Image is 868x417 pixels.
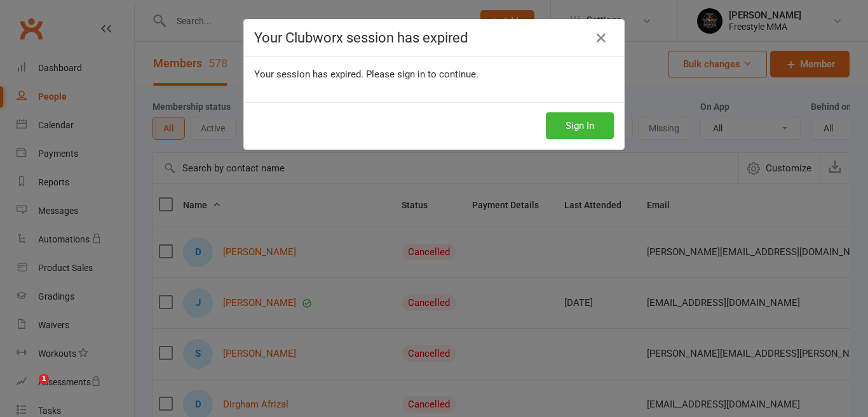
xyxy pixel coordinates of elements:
[254,69,478,80] span: Your session has expired. Please sign in to continue.
[591,28,611,48] a: Close
[39,374,49,384] span: 1
[13,374,43,404] iframe: Intercom live chat
[546,112,614,139] button: Sign In
[254,30,614,46] h4: Your Clubworx session has expired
